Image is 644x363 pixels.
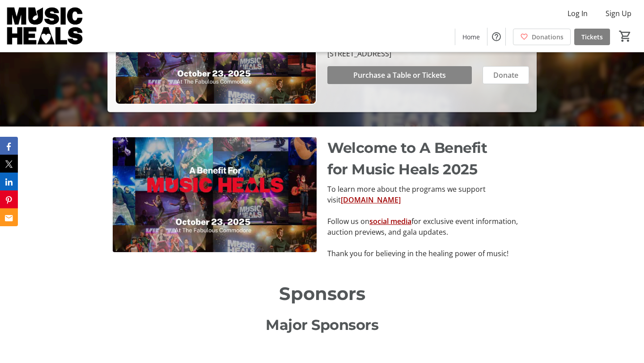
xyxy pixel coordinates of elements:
p: Welcome to A Benefit [327,137,531,159]
img: Music Heals Charitable Foundation's Logo [5,4,85,48]
div: Sponsors [113,280,531,307]
div: [STREET_ADDRESS] [327,48,417,59]
a: social media [369,216,411,226]
button: Donate [483,66,529,84]
button: Log In [560,6,595,21]
p: To learn more about the programs we support visit [327,184,531,205]
p: Thank you for believing in the healing power of music! [327,248,531,259]
span: Purchase a Table or Tickets [353,70,446,80]
p: for Music Heals 2025 [327,159,531,180]
span: Tickets [581,32,603,42]
button: Help [487,28,505,46]
a: [DOMAIN_NAME] [341,195,401,205]
span: Donations [532,32,563,42]
p: Major Sponsors [113,314,531,336]
a: Home [455,29,487,45]
p: Follow us on for exclusive event information, auction previews, and gala updates. [327,216,531,237]
button: Purchase a Table or Tickets [327,66,472,84]
span: Home [462,32,480,42]
a: Donations [513,29,571,45]
a: Tickets [574,29,610,45]
span: Donate [493,70,518,80]
button: Sign Up [598,6,639,21]
img: undefined [113,137,317,252]
button: Cart [617,28,633,44]
span: Sign Up [606,8,631,19]
span: Log In [568,8,588,19]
